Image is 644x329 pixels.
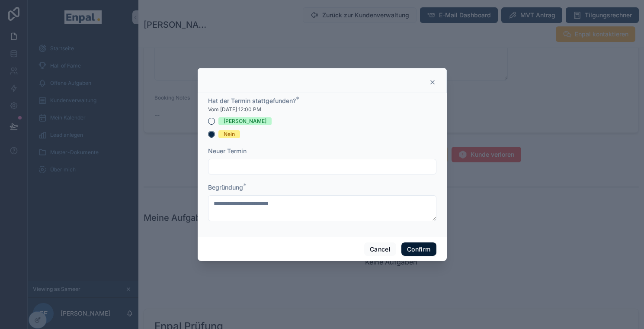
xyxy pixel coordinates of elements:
[364,242,396,256] button: Cancel
[208,97,296,104] span: Hat der Termin stattgefunden?
[208,147,247,155] span: Neuer Termin
[208,184,243,191] span: Begründung
[208,106,261,113] span: Vom [DATE] 12:00 PM
[401,242,436,256] button: Confirm
[224,117,266,125] div: [PERSON_NAME]
[224,130,235,138] div: Nein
